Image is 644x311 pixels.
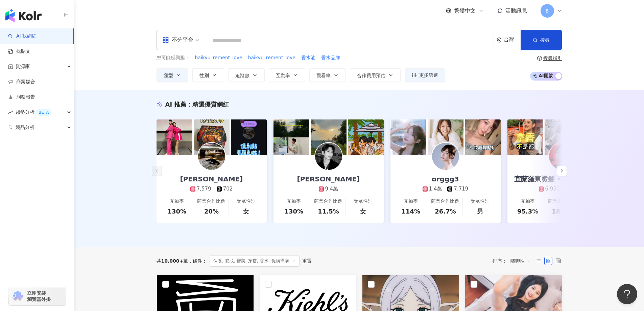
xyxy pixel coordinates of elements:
[164,73,173,78] span: 類型
[617,284,637,304] iframe: Help Scout Beacon - Open
[204,207,219,216] div: 20%
[276,73,290,78] span: 互動率
[545,185,560,193] div: 6,950
[195,54,242,61] span: haikyu_rement_love
[301,54,316,62] button: 香水油
[167,207,186,216] div: 130%
[477,207,483,216] div: 男
[228,68,265,82] button: 追蹤數
[311,119,347,155] img: post-image
[471,198,490,205] div: 受眾性別
[517,207,538,216] div: 95.3%
[284,207,303,216] div: 130%
[504,37,521,43] div: 台灣
[545,119,580,155] img: post-image
[301,54,315,61] span: 香水油
[161,258,184,264] span: 10,000+
[248,54,295,61] span: haikyu_rement_love
[314,198,342,205] div: 商業合作比例
[390,155,501,223] a: orggg31.4萬7,719互動率114%商業合作比例26.7%受眾性別男
[318,207,339,216] div: 11.5%
[8,48,30,55] a: 找貼文
[390,119,426,155] img: post-image
[197,185,211,193] div: 7,579
[435,207,456,216] div: 26.7%
[537,56,542,61] span: question-circle
[405,68,445,82] button: 更多篩選
[235,73,249,78] span: 追蹤數
[237,198,256,205] div: 受眾性別
[521,30,562,50] button: 搜尋
[157,119,192,155] img: post-image
[8,33,37,40] a: searchAI 找網紅
[302,258,312,264] div: 重置
[540,37,550,43] span: 搜尋
[321,54,340,62] button: 香水品牌
[273,119,309,155] img: post-image
[357,73,385,78] span: 合作費用預估
[170,198,184,205] div: 互動率
[548,198,576,205] div: 商業合作比例
[290,174,367,184] div: [PERSON_NAME]
[36,109,51,116] div: BETA
[521,198,535,205] div: 互動率
[360,207,366,216] div: 女
[195,54,243,62] button: haikyu_rement_love
[316,73,331,78] span: 觀看率
[157,155,267,223] a: [PERSON_NAME]7,579702互動率130%商業合作比例20%受眾性別女
[428,119,463,155] img: post-image
[198,143,225,170] img: KOL Avatar
[27,290,51,302] span: 立即安裝 瀏覽器外掛
[197,198,225,205] div: 商業合作比例
[309,68,346,82] button: 觀看率
[8,79,35,85] a: 商案媒合
[231,119,267,155] img: post-image
[273,155,384,223] a: [PERSON_NAME]9.4萬互動率130%商業合作比例11.5%受眾性別女
[16,120,34,135] span: 競品分析
[210,255,299,267] span: 保養, 彩妝, 醫美, 穿搭, 香水, 促購導購
[425,174,466,184] div: orggg3
[552,207,573,216] div: 18.2%
[199,73,209,78] span: 性別
[507,174,618,184] div: 宜蘭羅東燙髮 • 染髮 • 髮型設計師安安???
[510,256,531,266] span: 關聯性
[325,185,338,193] div: 9.4萬
[432,143,459,170] img: KOL Avatar
[157,258,188,264] div: 共 筆
[404,198,418,205] div: 互動率
[173,174,250,184] div: [PERSON_NAME]
[192,68,224,82] button: 性別
[269,68,305,82] button: 互動率
[11,291,24,302] img: chrome extension
[188,258,207,264] span: 條件 ：
[454,7,476,15] span: 繁體中文
[243,207,249,216] div: 女
[419,72,438,78] span: 更多篩選
[157,68,188,82] button: 類型
[157,54,190,61] span: 您可能感興趣：
[454,185,468,193] div: 7,719
[350,68,401,82] button: 合作費用預估
[354,198,373,205] div: 受眾性別
[321,54,340,61] span: 香水品牌
[162,37,169,43] span: appstore
[493,256,534,266] div: 排序：
[549,143,576,170] img: KOL Avatar
[546,7,549,15] span: B
[5,9,42,22] img: logo
[505,7,527,14] span: 活動訊息
[315,143,342,170] img: KOL Avatar
[465,119,501,155] img: post-image
[192,101,229,108] span: 精選優質網紅
[507,119,543,155] img: post-image
[431,198,459,205] div: 商業合作比例
[194,119,230,155] img: post-image
[287,198,301,205] div: 互動率
[8,110,13,115] span: rise
[543,55,562,61] div: 搜尋指引
[348,119,384,155] img: post-image
[248,54,296,62] button: haikyu_rement_love
[162,35,193,45] div: 不分平台
[16,59,30,74] span: 資源庫
[223,185,233,193] div: 702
